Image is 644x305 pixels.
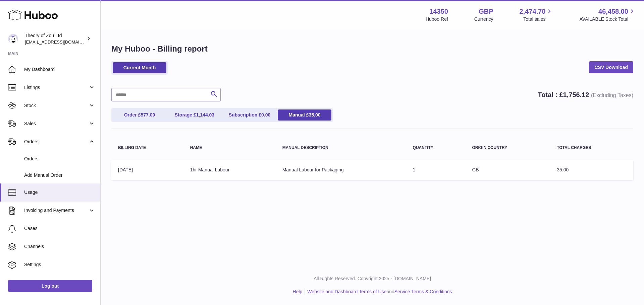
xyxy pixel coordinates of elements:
[24,172,95,178] span: Add Manual Order
[589,61,633,73] a: CSV Download
[550,139,633,157] th: Total Charges
[474,16,493,22] div: Currency
[309,112,320,118] span: 35.00
[183,139,276,157] th: Name
[579,7,636,22] a: 46,458.00 AVAILABLE Stock Total
[261,112,270,118] span: 0.00
[141,112,155,118] span: 577.09
[305,289,452,295] li: and
[598,7,628,16] span: 46,458.00
[276,139,406,157] th: Manual Description
[111,139,183,157] th: Billing Date
[113,62,166,73] a: Current Month
[111,44,633,54] h1: My Huboo - Billing report
[520,7,553,22] a: 2,474.70 Total sales
[24,189,95,196] span: Usage
[406,160,466,180] td: 1
[563,91,589,98] span: 1,756.12
[579,16,636,22] span: AVAILABLE Stock Total
[406,139,466,157] th: Quantity
[465,160,550,180] td: GB
[168,109,221,121] a: Storage £1,144.03
[426,16,448,22] div: Huboo Ref
[520,7,546,16] span: 2,474.70
[429,7,448,16] strong: 14350
[113,109,166,121] a: Order £577.09
[465,139,550,157] th: Origin Country
[307,289,386,294] a: Website and Dashboard Terms of Use
[24,225,95,232] span: Cases
[591,92,633,98] span: (Excluding Taxes)
[106,276,639,282] p: All Rights Reserved. Copyright 2025 - [DOMAIN_NAME]
[24,243,95,250] span: Channels
[24,102,88,109] span: Stock
[24,139,88,145] span: Orders
[24,156,95,162] span: Orders
[479,7,493,16] strong: GBP
[25,39,99,45] span: [EMAIL_ADDRESS][DOMAIN_NAME]
[523,16,553,22] span: Total sales
[223,109,276,121] a: Subscription £0.00
[25,32,85,45] div: Theory of Zou Ltd
[557,167,569,172] span: 35.00
[24,84,88,91] span: Listings
[111,160,183,180] td: [DATE]
[293,289,303,294] a: Help
[183,160,276,180] td: 1hr Manual Labour
[8,280,92,292] a: Log out
[24,121,88,127] span: Sales
[8,34,18,44] img: internalAdmin-14350@internal.huboo.com
[24,261,95,268] span: Settings
[276,160,406,180] td: Manual Labour for Packaging
[24,66,95,73] span: My Dashboard
[394,289,452,294] a: Service Terms & Conditions
[24,207,88,214] span: Invoicing and Payments
[278,109,331,121] a: Manual £35.00
[538,91,633,98] strong: Total : £
[196,112,215,118] span: 1,144.03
